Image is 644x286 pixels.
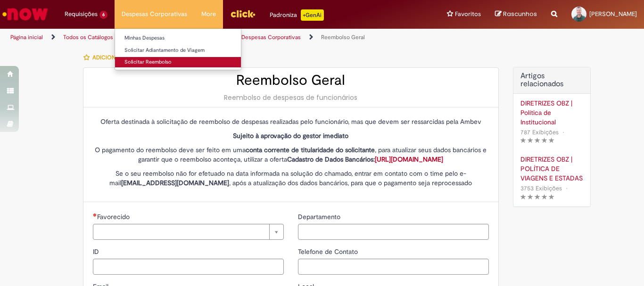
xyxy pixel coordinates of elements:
strong: conta corrente de titularidade do solicitante [246,146,375,154]
a: [URL][DOMAIN_NAME] [375,155,443,163]
div: Padroniza [270,9,324,21]
span: 787 Exibições [520,128,559,136]
a: Solicitar Reembolso [115,57,241,67]
span: Necessários - Favorecido [97,212,132,221]
a: Solicitar Adiantamento de Viagem [115,45,241,56]
h2: Reembolso Geral [93,73,489,88]
a: Todos os Catálogos [63,33,113,41]
input: ID [93,259,284,275]
a: DIRETRIZES OBZ | POLÍTICA DE VIAGENS E ESTADAS [520,155,583,183]
p: +GenAi [301,9,324,21]
a: Minhas Despesas [115,33,241,43]
strong: [EMAIL_ADDRESS][DOMAIN_NAME] [121,179,229,187]
strong: Cadastro de Dados Bancários: [287,155,443,163]
span: Telefone de Contato [298,247,360,256]
span: More [201,9,216,19]
p: O pagamento do reembolso deve ser feito em uma , para atualizar seus dados bancários e garantir q... [93,145,489,164]
div: Reembolso de despesas de funcionários [93,93,489,102]
input: Telefone de Contato [298,259,489,275]
span: ID [93,247,101,256]
ul: Despesas Corporativas [115,28,241,70]
p: Se o seu reembolso não for efetuado na data informada na solução do chamado, entrar em contato co... [93,169,489,188]
ul: Trilhas de página [7,29,422,46]
button: Adicionar a Favoritos [83,48,165,67]
span: Favoritos [455,9,481,19]
p: Oferta destinada à solicitação de reembolso de despesas realizadas pelo funcionário, mas que deve... [93,117,489,126]
a: Rascunhos [495,10,537,19]
a: Página inicial [10,33,43,41]
span: • [561,126,566,139]
span: Rascunhos [503,9,537,18]
span: Adicionar a Favoritos [92,54,160,61]
h3: Artigos relacionados [520,72,583,89]
a: Reembolso Geral [321,33,365,41]
span: Necessários [93,213,97,217]
img: ServiceNow [1,5,50,24]
span: [PERSON_NAME] [589,10,637,18]
img: click_logo_yellow_360x200.png [230,7,256,21]
span: 6 [99,11,107,19]
input: Departamento [298,224,489,240]
span: 3753 Exibições [520,184,562,192]
a: Limpar campo Favorecido [93,224,284,240]
span: Departamento [298,212,342,221]
span: • [564,182,570,195]
span: Requisições [65,9,98,19]
a: Despesas Corporativas [241,33,301,41]
a: DIRETRIZES OBZ | Política de Institucional [520,98,583,127]
span: Despesas Corporativas [122,9,187,19]
strong: Sujeito à aprovação do gestor imediato [233,131,348,140]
